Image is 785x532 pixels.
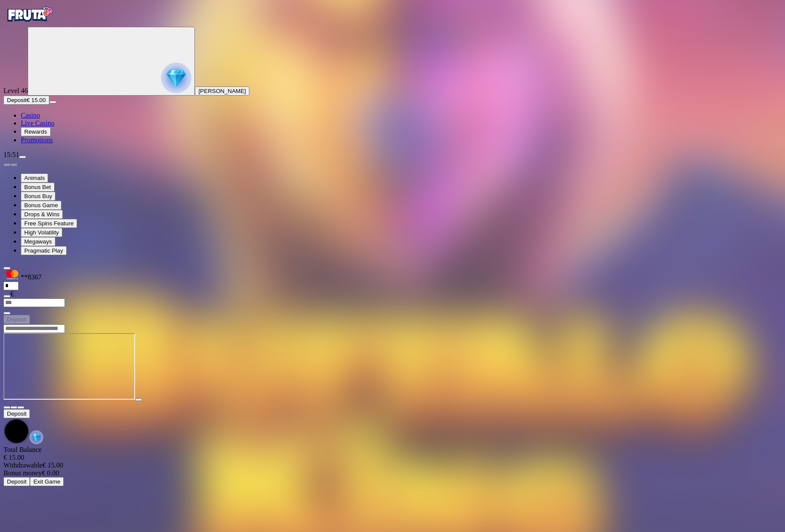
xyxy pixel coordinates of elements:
span: Bonus Game [24,202,58,208]
button: Free Spins Feature [21,219,77,228]
div: € 15.00 [3,454,782,461]
span: High Volatility [24,229,59,236]
span: Free Spins Feature [24,220,74,227]
button: next slide [10,163,17,166]
span: Bonus Bet [24,184,51,190]
button: Pragmatic Play [21,246,67,255]
button: High Volatility [21,228,62,237]
a: diamond iconCasino [21,112,40,119]
a: poker-chip iconLive Casino [21,119,55,127]
button: Bonus Game [21,201,61,210]
button: close icon [3,406,10,409]
button: Bonus Bet [21,183,55,192]
button: Megaways [21,237,55,246]
span: Pragmatic Play [24,247,63,254]
span: Promotions [21,136,53,144]
a: gift-inverted iconPromotions [21,136,53,144]
span: Level 46 [3,87,28,94]
button: Exit Game [30,477,64,486]
span: Deposit [7,97,26,103]
img: MasterCard [3,270,21,279]
span: Bonus money [3,469,42,477]
div: € 15.00 [3,461,782,469]
div: € 0.00 [3,469,782,477]
span: Deposit [7,478,26,485]
a: Fruta [3,19,55,26]
span: Animals [24,175,45,181]
button: reward progress [28,27,195,96]
button: Bonus Buy [21,192,55,201]
button: eye icon [3,295,10,298]
button: Drops & Wins [21,210,63,219]
span: [PERSON_NAME] [198,88,246,94]
button: menu [49,101,56,103]
span: Withdrawable [3,461,42,469]
span: Bonus Buy [24,193,52,199]
img: reward-icon [29,430,43,444]
span: Drops & Wins [24,211,59,218]
iframe: Buffalo King Megaways [3,333,135,400]
div: Game menu content [3,446,782,486]
button: play icon [135,398,142,401]
input: Search [3,324,65,333]
span: Deposit [7,316,26,323]
span: Exit Game [33,478,60,485]
button: fullscreen icon [17,406,24,409]
span: Casino [21,112,40,119]
div: Game menu [3,409,782,446]
span: Deposit [7,410,26,417]
button: [PERSON_NAME] [195,87,249,96]
button: chevron-down icon [10,406,17,409]
button: Depositplus icon€ 15.00 [3,96,49,105]
span: Live Casino [21,119,55,127]
span: Rewards [24,128,47,135]
div: Total Balance [3,446,782,461]
button: Deposit [3,477,30,486]
span: 15:51 [3,151,19,158]
span: € [10,290,14,298]
button: reward iconRewards [21,127,51,136]
button: Deposit [3,409,30,418]
button: Deposit [3,315,30,324]
span: Megaways [24,238,52,245]
nav: Primary [3,3,782,144]
img: reward progress [161,63,191,93]
button: prev slide [3,163,10,166]
button: Hide quick deposit form [3,267,10,269]
button: menu [19,156,26,158]
img: Fruta [3,3,55,25]
span: € 15.00 [26,97,45,103]
button: eye icon [3,312,10,314]
button: Animals [21,173,48,183]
